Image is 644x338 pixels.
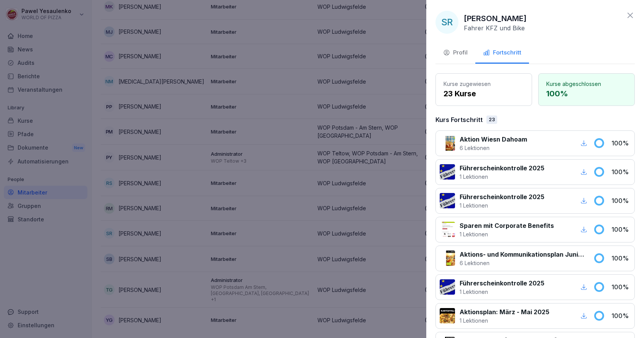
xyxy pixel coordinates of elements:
[486,115,497,124] div: 23
[611,282,631,292] p: 100 %
[460,279,544,288] p: Führerscheinkontrolle 2025
[611,254,631,263] p: 100 %
[475,43,529,64] button: Fortschritt
[460,192,544,201] p: Führerscheinkontrolle 2025
[611,167,631,176] p: 100 %
[460,307,549,317] p: Aktionsplan: März - Mai 2025
[444,80,524,88] p: Kurse zugewiesen
[464,24,525,32] p: Fahrer KFZ und Bike
[460,317,549,325] p: 1 Lektionen
[483,48,521,57] div: Fortschritt
[611,138,631,148] p: 100 %
[611,225,631,234] p: 100 %
[460,173,544,181] p: 1 Lektionen
[546,88,627,99] p: 100 %
[460,230,554,238] p: 1 Lektionen
[443,48,468,57] div: Profil
[546,80,627,88] p: Kurse abgeschlossen
[460,163,544,173] p: Führerscheinkontrolle 2025
[435,11,458,34] div: SR
[460,135,527,144] p: Aktion Wiesn Dahoam
[444,88,524,99] p: 23 Kurse
[464,13,527,24] p: [PERSON_NAME]
[611,196,631,205] p: 100 %
[460,201,544,209] p: 1 Lektionen
[460,221,554,230] p: Sparen mit Corporate Benefits
[611,311,631,320] p: 100 %
[460,288,544,296] p: 1 Lektionen
[460,250,584,259] p: Aktions- und Kommunikationsplan Juni bis August
[435,115,483,124] p: Kurs Fortschritt
[460,144,527,152] p: 6 Lektionen
[435,43,475,64] button: Profil
[460,259,584,267] p: 6 Lektionen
